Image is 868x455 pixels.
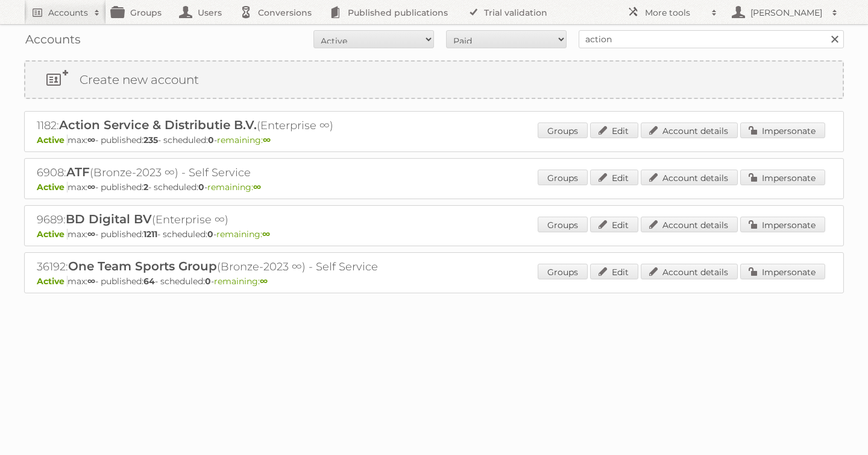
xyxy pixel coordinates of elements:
[37,118,459,133] h2: 1182: (Enterprise ∞)
[590,122,638,138] a: Edit
[68,259,217,273] span: One Team Sports Group
[37,135,831,145] p: max: - published: - scheduled: -
[590,264,638,279] a: Edit
[37,259,459,275] h2: 36192: (Bronze-2023 ∞) - Self Service
[538,170,588,185] a: Groups
[66,212,152,226] span: BD Digital BV
[260,276,268,287] strong: ∞
[641,122,738,138] a: Account details
[37,182,831,192] p: max: - published: - scheduled: -
[143,229,157,240] strong: 1211
[740,264,825,279] a: Impersonate
[740,170,825,185] a: Impersonate
[37,276,831,287] p: max: - published: - scheduled: -
[641,170,738,185] a: Account details
[87,135,95,145] strong: ∞
[143,276,155,287] strong: 64
[740,217,825,232] a: Impersonate
[641,264,738,279] a: Account details
[37,229,68,240] span: Active
[207,182,261,192] span: remaining:
[205,276,211,287] strong: 0
[590,217,638,232] a: Edit
[747,7,826,19] h2: [PERSON_NAME]
[25,62,843,98] a: Create new account
[59,118,257,132] span: Action Service & Distributie B.V.
[37,229,831,240] p: max: - published: - scheduled: -
[262,229,270,240] strong: ∞
[198,182,204,192] strong: 0
[143,182,148,192] strong: 2
[590,170,638,185] a: Edit
[37,165,459,180] h2: 6908: (Bronze-2023 ∞) - Self Service
[37,182,68,192] span: Active
[641,217,738,232] a: Account details
[538,217,588,232] a: Groups
[214,276,268,287] span: remaining:
[253,182,261,192] strong: ∞
[207,229,213,240] strong: 0
[538,122,588,138] a: Groups
[66,165,90,179] span: ATF
[217,135,271,145] span: remaining:
[216,229,270,240] span: remaining:
[208,135,214,145] strong: 0
[87,229,95,240] strong: ∞
[37,276,68,287] span: Active
[740,122,825,138] a: Impersonate
[87,182,95,192] strong: ∞
[37,135,68,145] span: Active
[263,135,271,145] strong: ∞
[143,135,158,145] strong: 235
[538,264,588,279] a: Groups
[645,7,705,19] h2: More tools
[87,276,95,287] strong: ∞
[37,212,459,227] h2: 9689: (Enterprise ∞)
[48,7,88,19] h2: Accounts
